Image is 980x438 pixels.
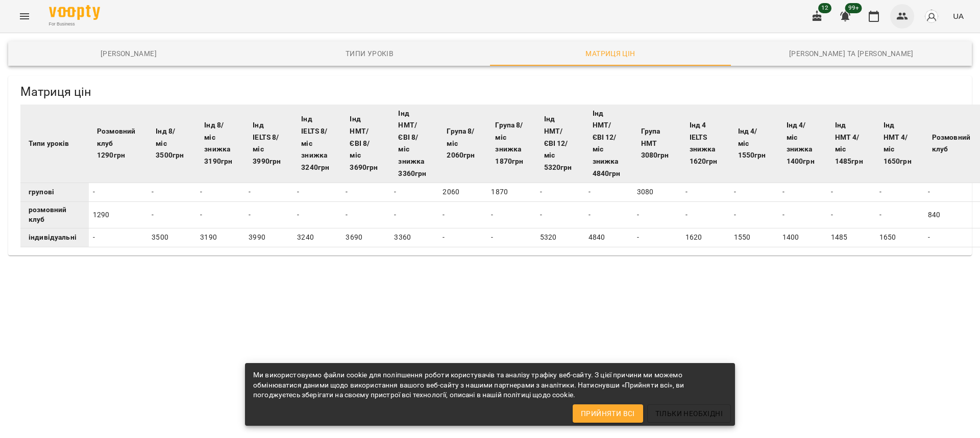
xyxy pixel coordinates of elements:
span: For Business [49,21,100,28]
td: 3080 [633,183,681,202]
th: Інд НМТ 4/міс 1485грн [827,105,875,183]
th: Інд IELTS 8/міс 3990грн [244,105,293,183]
th: Група НМТ 3080грн [633,105,681,183]
td: 5320 [536,228,584,247]
td: - [875,183,924,202]
th: Типи уроків [20,105,89,183]
td: - [536,183,584,202]
td: 4840 [584,228,633,247]
td: - [487,201,535,228]
img: avatar_s.png [924,9,939,23]
td: 3500 [148,228,196,247]
td: 3240 [293,228,341,247]
span: 99+ [845,3,862,13]
th: Інд НМТ 4/міс 1650грн [875,105,924,183]
td: - [681,183,730,202]
td: - [730,201,778,228]
th: Інд НМТ/ЄВІ 12/міс 5320грн [536,105,584,183]
td: - [341,183,390,202]
th: Інд НМТ/ЄВІ 8/міс знижка 3360грн [390,105,438,183]
td: - [827,183,875,202]
td: 1650 [875,228,924,247]
td: - [196,183,244,202]
td: 1620 [681,228,730,247]
span: [PERSON_NAME] та [PERSON_NAME] [737,47,966,60]
td: - [244,201,293,228]
td: 1290 [89,201,148,228]
td: - [778,183,827,202]
span: [PERSON_NAME] [14,47,243,60]
td: - [293,183,341,202]
th: Інд 4 IELTS знижка 1620грн [681,105,730,183]
td: - [196,201,244,228]
th: індивідуальні [20,228,89,247]
th: Група 8/міс знижка 1870грн [487,105,535,183]
th: Інд 4/міс 1550грн [730,105,778,183]
td: - [293,201,341,228]
th: Розмовний клуб 1290грн [89,105,148,183]
img: Voopty Logo [49,5,100,20]
th: Група 8/міс 2060грн [438,105,487,183]
th: Інд 8/міс 3500грн [148,105,196,183]
td: - [244,183,293,202]
td: 2060 [438,183,487,202]
td: - [438,201,487,228]
td: - [633,201,681,228]
td: - [89,228,148,247]
td: 1870 [487,183,535,202]
th: Інд 4/міс знижка 1400грн [778,105,827,183]
td: - [875,201,924,228]
button: UA [949,7,968,25]
td: - [730,183,778,202]
th: розмовний клуб [20,201,89,228]
td: 3990 [244,228,293,247]
td: 1550 [730,228,778,247]
td: - [438,228,487,247]
td: 1485 [827,228,875,247]
td: - [341,201,390,228]
th: Інд НМТ/ЄВІ 8/міс 3690грн [341,105,390,183]
td: - [681,201,730,228]
th: Інд НМТ/ЄВІ 12/міс знижка 4840грн [584,105,633,183]
td: - [536,201,584,228]
td: - [89,183,148,202]
span: 12 [818,3,831,13]
td: 3360 [390,228,438,247]
td: - [487,228,535,247]
td: 1400 [778,228,827,247]
td: - [633,228,681,247]
td: - [827,201,875,228]
td: - [390,183,438,202]
th: групові [20,183,89,202]
td: - [148,183,196,202]
td: - [390,201,438,228]
td: - [778,201,827,228]
h2: Матриця цін [20,84,960,100]
span: UA [953,11,964,21]
td: 3190 [196,228,244,247]
th: Інд IELTS 8/міс знижка 3240грн [293,105,341,183]
button: Menu [12,4,37,29]
span: Типи уроків [255,47,484,60]
th: Інд 8/міс знижка 3190грн [196,105,244,183]
td: - [584,201,633,228]
td: 3690 [341,228,390,247]
td: - [148,201,196,228]
td: - [584,183,633,202]
span: Матриця цін [496,47,725,60]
